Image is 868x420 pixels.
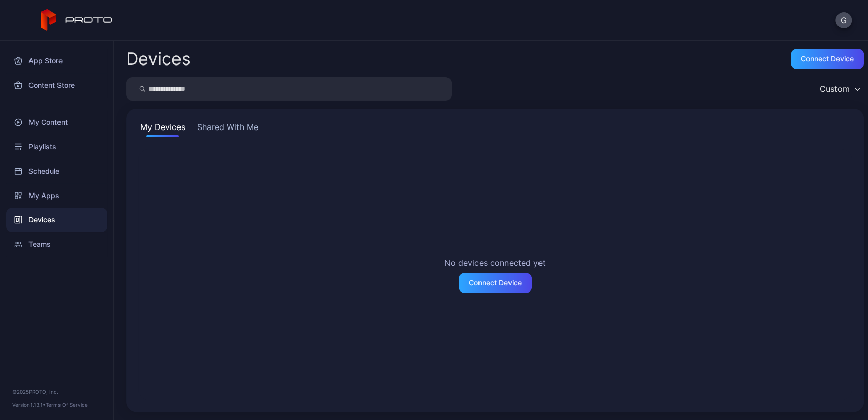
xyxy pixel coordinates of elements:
button: G [835,12,852,28]
button: Connect Device [459,273,532,293]
a: App Store [6,49,107,73]
div: Connect Device [469,279,522,287]
a: My Apps [6,183,107,208]
a: Terms Of Service [46,402,88,408]
h2: Devices [126,50,191,68]
a: My Content [6,110,107,135]
button: Custom [815,77,864,101]
button: My Devices [138,121,187,137]
button: Connect device [791,49,864,69]
a: Schedule [6,159,107,183]
button: Shared With Me [195,121,260,137]
div: Custom [820,84,850,94]
a: Content Store [6,73,107,98]
div: Connect device [801,55,854,63]
div: © 2025 PROTO, Inc. [12,387,101,396]
h2: No devices connected yet [444,256,546,269]
span: Version 1.13.1 • [12,402,46,408]
a: Playlists [6,135,107,159]
a: Teams [6,232,107,256]
a: Devices [6,208,107,232]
